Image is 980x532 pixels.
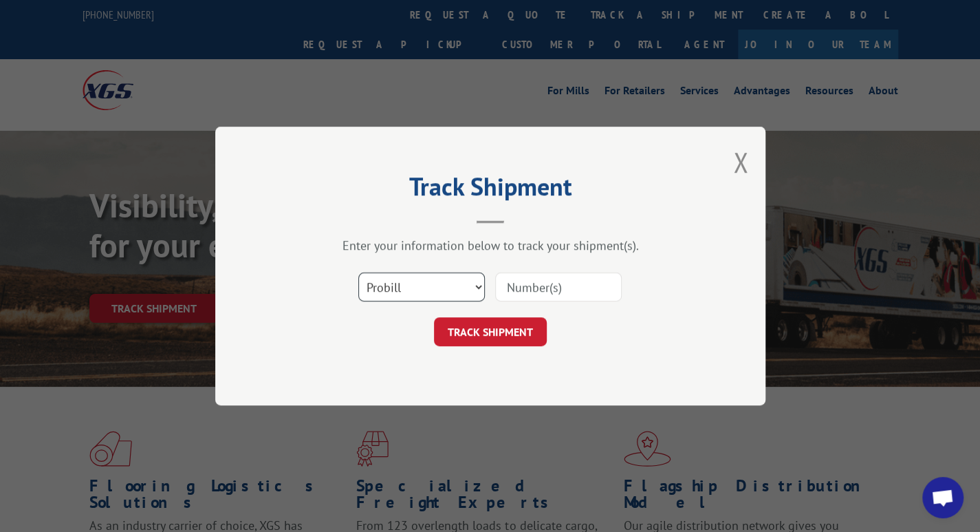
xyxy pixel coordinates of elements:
button: TRACK SHIPMENT [434,317,547,346]
input: Number(s) [495,273,622,301]
button: Close modal [733,144,748,180]
div: Open chat [922,477,963,518]
div: Enter your information below to track your shipment(s). [284,237,697,253]
h2: Track Shipment [284,177,697,203]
